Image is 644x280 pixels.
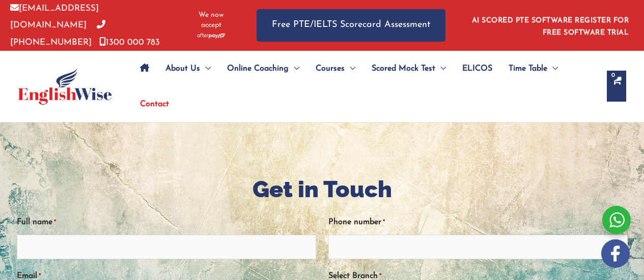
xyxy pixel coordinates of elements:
[472,17,629,37] a: AI SCORED PTE SOFTWARE REGISTER FOR FREE SOFTWARE TRIAL
[17,214,56,231] label: Full name
[462,51,492,86] span: ELICOS
[10,4,99,29] a: [EMAIL_ADDRESS][DOMAIN_NAME]
[219,51,307,86] a: Online CoachingMenu Toggle
[316,51,345,86] span: Courses
[345,51,355,86] span: Menu Toggle
[140,86,169,122] span: Contact
[227,51,289,86] span: Online Coaching
[157,51,219,86] a: About UsMenu Toggle
[191,10,231,30] span: We now accept
[328,214,385,231] label: Phone number
[200,51,211,86] span: Menu Toggle
[165,51,200,86] span: About Us
[372,51,435,86] span: Scored Mock Test
[99,38,160,47] a: 1300 000 783
[307,51,363,86] a: CoursesMenu Toggle
[363,51,454,86] a: Scored Mock TestMenu Toggle
[18,68,112,105] img: cropped-ew-logo
[17,173,628,205] h1: Get in Touch
[466,9,634,42] aside: Header Widget 1
[257,9,445,41] a: Free PTE/IELTS Scorecard Assessment
[509,51,547,86] span: Time Table
[547,51,558,86] span: Menu Toggle
[197,33,225,39] img: Afterpay-Logo
[10,21,105,46] a: [PHONE_NUMBER]
[500,51,566,86] a: Time TableMenu Toggle
[454,51,500,86] a: ELICOS
[289,51,299,86] span: Menu Toggle
[435,51,446,86] span: Menu Toggle
[132,86,169,122] a: Contact
[132,51,597,122] nav: Site Navigation: Main Menu
[607,71,626,102] a: View Shopping Cart, empty
[601,239,630,268] img: white-facebook.png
